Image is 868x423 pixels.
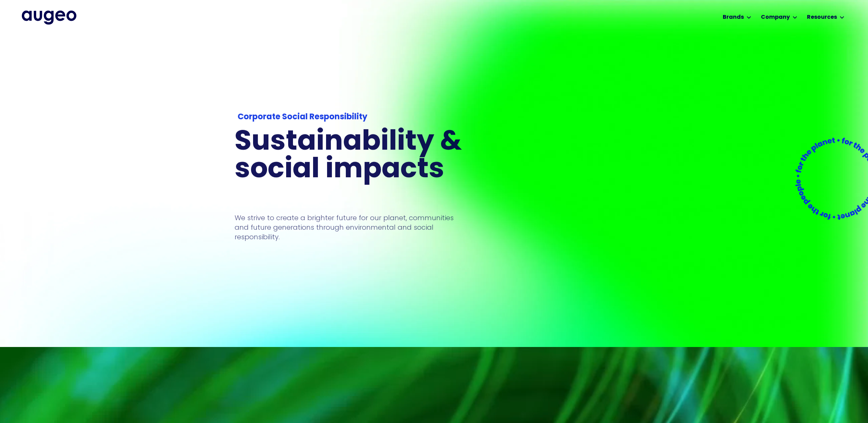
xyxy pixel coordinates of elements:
strong: Corporate Social Responsibility [237,113,367,121]
a: home [22,11,76,24]
p: We strive to create a brighter future for our planet, communities and future generations through ... [235,213,469,242]
div: Resources [807,13,837,21]
img: Augeo's full logo in midnight blue. [22,11,76,24]
div: Company [761,13,790,21]
h1: Sustainability & social impacts [235,129,529,184]
div: Brands [723,13,744,21]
